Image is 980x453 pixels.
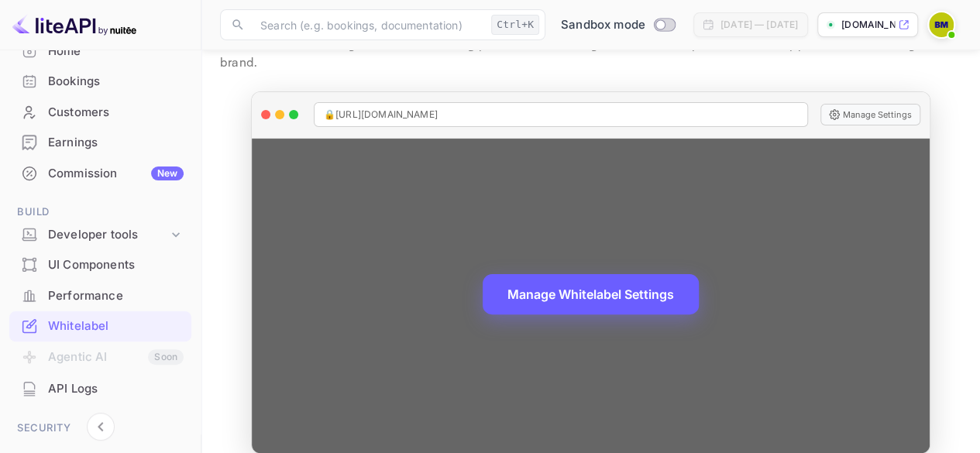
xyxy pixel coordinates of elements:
[48,256,184,274] div: UI Components
[9,204,191,221] span: Build
[9,67,191,95] a: Bookings
[87,413,115,441] button: Collapse navigation
[491,15,539,35] div: Ctrl+K
[9,250,191,280] div: UI Components
[12,12,136,37] img: LiteAPI logo
[151,166,184,180] div: New
[9,128,191,156] a: Earnings
[9,67,191,97] div: Bookings
[820,104,920,125] button: Manage Settings
[9,374,191,404] div: API Logs
[9,128,191,158] div: Earnings
[9,36,191,67] div: Home
[48,380,184,398] div: API Logs
[555,16,681,34] div: Switch to Production mode
[9,374,191,403] a: API Logs
[9,420,191,437] span: Security
[9,36,191,65] a: Home
[720,18,798,32] div: [DATE] — [DATE]
[220,36,961,73] p: Create and customize your branded booking platform. Generate your domain and personalize the appe...
[9,159,191,189] div: CommissionNew
[48,104,184,122] div: Customers
[48,73,184,91] div: Bookings
[9,250,191,279] a: UI Components
[48,226,168,244] div: Developer tools
[9,159,191,187] a: CommissionNew
[929,12,954,37] img: Brenda Mutevera
[9,98,191,128] div: Customers
[251,9,485,40] input: Search (e.g. bookings, documentation)
[48,317,184,335] div: Whitelabel
[9,221,191,249] div: Developer tools
[841,18,895,32] p: [DOMAIN_NAME]
[9,311,191,341] div: Whitelabel
[9,98,191,126] a: Customers
[483,274,699,314] button: Manage Whitelabel Settings
[561,16,645,34] span: Sandbox mode
[48,287,184,305] div: Performance
[48,134,184,152] div: Earnings
[48,165,184,183] div: Commission
[9,281,191,310] a: Performance
[9,311,191,340] a: Whitelabel
[324,108,438,122] span: 🔒 [URL][DOMAIN_NAME]
[48,43,184,60] div: Home
[9,281,191,311] div: Performance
